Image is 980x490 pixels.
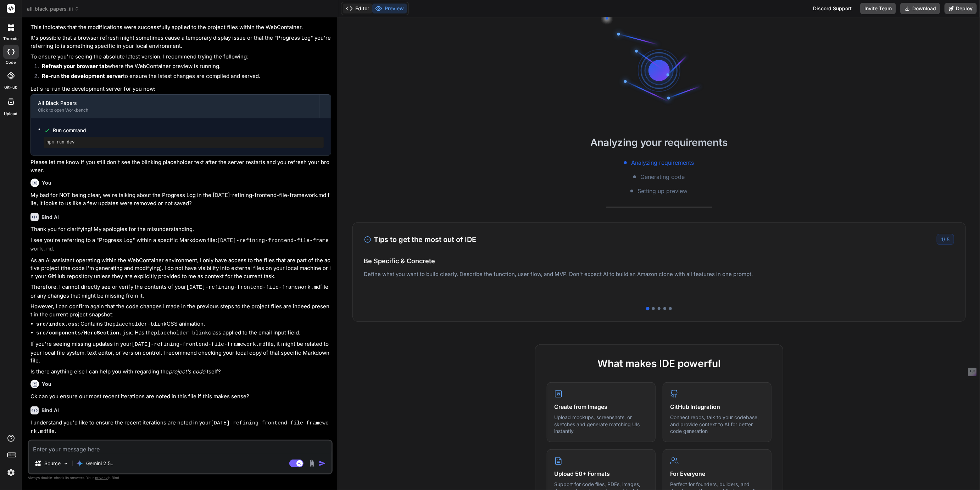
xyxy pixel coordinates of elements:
[95,475,108,480] span: privacy
[364,234,477,245] h3: Tips to get the most out of IDE
[3,36,18,42] label: threads
[860,3,896,14] button: Invite Team
[86,460,113,467] p: Gemini 2.5..
[372,4,407,13] button: Preview
[554,469,648,478] h4: Upload 50+ Formats
[30,85,331,93] p: Let's re-run the development server for you now:
[631,158,694,167] span: Analyzing requirements
[30,34,331,50] p: It's possible that a browser refresh might sometimes cause a temporary display issue or that the ...
[30,53,331,61] p: To ensure you're seeing the absolute latest version, I recommend trying the following:
[637,187,687,195] span: Setting up preview
[36,329,331,338] li: : Has the class applied to the email input field.
[554,402,648,411] h4: Create from Images
[640,173,685,181] span: Generating code
[132,342,266,348] code: [DATE]-refining-frontend-file-framework.md
[30,225,331,233] p: Thank you for clarifying! My apologies for the misunderstanding.
[945,3,977,14] button: Deploy
[30,158,331,174] p: Please let me know if you still don't see the blinking placeholder text after the server restarts...
[30,23,331,32] p: This indicates that the modifications were successfully applied to the project files within the W...
[30,340,331,365] p: If you're seeing missing updates in your file, it might be related to your local file system, tex...
[4,111,18,117] label: Upload
[42,179,51,186] h6: You
[42,381,51,388] h6: You
[319,460,326,467] img: icon
[30,191,331,207] p: My bad for NOT being clear, we're talking about the Progress Log in the [DATE]-refining-frontend-...
[27,5,79,12] span: all_black_papers_iii
[308,460,316,468] img: attachment
[554,414,648,435] p: Upload mockups, screenshots, or sketches and generate matching UIs instantly
[900,3,940,14] button: Download
[63,461,69,467] img: Pick Models
[169,368,205,375] em: project's code
[670,469,764,478] h4: For Everyone
[30,283,331,300] p: Therefore, I cannot directly see or verify the contents of your file or any changes that might be...
[4,84,17,90] label: GitHub
[186,285,320,291] code: [DATE]-refining-frontend-file-framework.md
[6,60,16,66] label: code
[670,402,764,411] h4: GitHub Integration
[36,320,331,329] li: : Contains the CSS animation.
[41,407,59,414] h6: Bind AI
[947,236,950,242] span: 5
[76,460,83,467] img: Gemini 2.5 flash
[30,303,331,319] p: However, I can confirm again that the code changes I made in the previous steps to the project fi...
[809,3,856,14] div: Discord Support
[41,214,59,221] h6: Bind AI
[112,321,167,327] code: placeholder-blink
[53,127,324,134] span: Run command
[941,236,943,242] span: 1
[338,135,980,150] h2: Analyzing your requirements
[30,439,331,464] p: However, as an AI, I operate within the WebContainer environment and only have access to the proj...
[46,140,321,145] pre: npm run dev
[42,63,108,69] strong: Refresh your browser tab
[36,321,78,327] code: src/index.css
[36,72,331,82] li: to ensure the latest changes are compiled and served.
[36,330,132,336] code: src/components/HeroSection.jsx
[44,460,61,467] p: Source
[30,393,331,401] p: Ok can you ensure our most recent iterations are noted in this file if this makes sense?
[670,414,764,435] p: Connect repos, talk to your codebase, and provide context to AI for better code generation
[30,257,331,281] p: As an AI assistant operating within the WebContainer environment, I only have access to the files...
[5,467,17,479] img: settings
[38,100,312,107] div: All Black Papers
[31,95,319,118] button: All Black PapersClick to open Workbench
[343,4,372,13] button: Editor
[30,419,331,436] p: I understand you'd like to ensure the recent iterations are noted in your file.
[30,236,331,254] p: I see you're referring to a "Progress Log" within a specific Markdown file: .
[42,73,123,79] strong: Re-run the development server
[154,330,208,336] code: placeholder-blink
[364,256,954,266] h4: Be Specific & Concrete
[38,107,312,113] div: Click to open Workbench
[28,474,333,481] p: Always double-check its answers. Your in Bind
[30,368,331,376] p: Is there anything else I can help you with regarding the itself?
[937,234,954,245] div: /
[547,356,772,371] h2: What makes IDE powerful
[36,62,331,72] li: where the WebContainer preview is running.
